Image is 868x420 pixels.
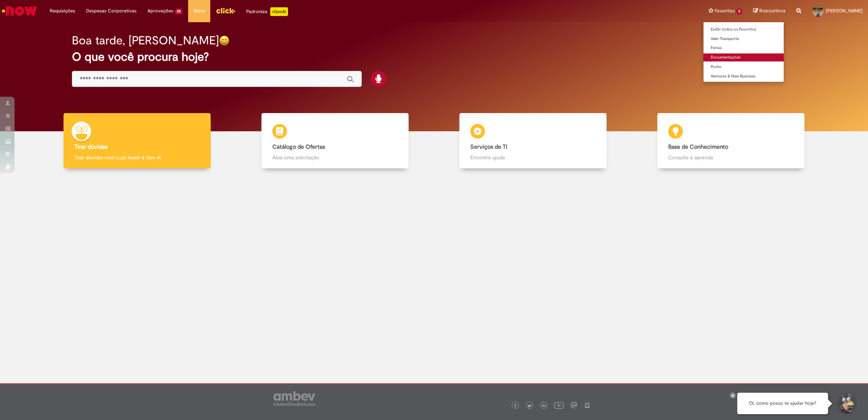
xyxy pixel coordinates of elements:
[835,393,857,415] button: Iniciar Conversa de Suporte
[219,35,230,46] img: happy-face.png
[270,7,288,16] p: +GenAi
[753,8,786,15] a: Rascunhos
[703,63,784,71] a: Ponto
[72,51,796,63] h2: O que você procura hoje?
[632,113,830,169] a: Base de Conhecimento Consulte e aprenda
[1,4,38,18] img: ServiceNow
[74,143,108,151] b: Tirar dúvidas
[175,8,183,15] span: 28
[272,154,397,161] p: Abra uma solicitação
[470,143,507,151] b: Serviços de TI
[147,7,173,15] span: Aprovações
[38,113,236,169] a: Tirar dúvidas Tirar dúvidas com Lupi Assist e Gen Ai
[434,113,632,169] a: Serviços de TI Encontre ajuda
[272,143,325,151] b: Catálogo de Ofertas
[216,5,235,16] img: click_logo_yellow_360x200.png
[542,404,546,408] img: logo_footer_linkedin.png
[703,25,784,33] a: Exibir todos os Favoritos
[703,22,784,82] ul: Favoritos
[50,7,75,15] span: Requisições
[571,402,577,408] img: logo_footer_workplace.png
[72,34,219,47] h2: Boa tarde, [PERSON_NAME]
[273,391,315,406] img: logo_footer_ambev_rotulo_gray.png
[528,404,531,408] img: logo_footer_twitter.png
[514,404,517,408] img: logo_footer_facebook.png
[470,154,595,161] p: Encontre ajuda
[703,53,784,61] a: Documentações
[703,35,784,43] a: Vale-Transporte
[584,402,591,408] img: logo_footer_naosei.png
[826,8,863,14] span: [PERSON_NAME]
[759,7,786,14] span: Rascunhos
[668,143,728,151] b: Base de Conhecimento
[554,400,564,410] img: logo_footer_youtube.png
[703,72,784,80] a: Ventures & New Business
[86,7,137,15] span: Despesas Corporativas
[715,7,735,15] span: Favoritos
[736,8,742,15] span: 5
[246,7,288,16] div: Padroniza
[668,154,793,161] p: Consulte e aprenda
[74,154,199,161] p: Tirar dúvidas com Lupi Assist e Gen Ai
[737,393,828,414] div: Oi, como posso te ajudar hoje?
[236,113,434,169] a: Catálogo de Ofertas Abra uma solicitação
[703,44,784,52] a: Férias
[194,7,205,15] span: More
